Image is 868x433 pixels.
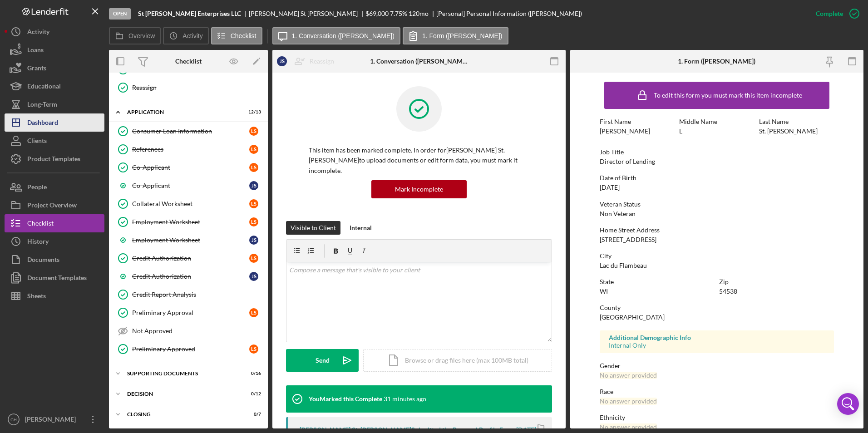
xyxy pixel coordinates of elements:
div: City [600,252,834,260]
div: Preliminary Approved [132,345,249,353]
a: Long-Term [5,95,104,113]
div: Clients [27,132,47,152]
div: [STREET_ADDRESS] [600,236,656,243]
div: L S [249,199,258,208]
div: First Name [600,118,675,125]
div: 12 / 13 [245,109,261,115]
div: Internal Only [609,342,825,349]
div: 120 mo [409,10,429,17]
a: Co-ApplicantJS [113,177,263,195]
div: Sheets [27,287,46,307]
button: Educational [5,77,104,95]
time: 2025-09-29 15:22 [384,395,426,403]
a: Not Approved [113,322,263,340]
label: Overview [128,32,155,39]
div: [GEOGRAPHIC_DATA] [600,314,665,321]
div: 7.75 % [390,10,407,17]
div: 0 / 12 [245,391,261,397]
div: Project Overview [27,196,77,216]
div: Checklist [175,58,202,65]
div: L S [249,344,258,354]
button: Clients [5,132,104,150]
div: History [27,232,49,253]
button: Project Overview [5,196,104,214]
div: Collateral Worksheet [132,200,249,207]
div: 0 / 16 [245,371,261,376]
div: Co-Applicant [132,164,249,171]
div: Co-Applicant [132,182,249,189]
div: Credit Authorization [132,273,249,280]
div: Dashboard [27,113,58,134]
label: 1. Form ([PERSON_NAME]) [422,32,503,39]
div: Non Veteran [600,210,636,217]
div: [PERSON_NAME] St [PERSON_NAME] [249,10,365,17]
div: 1. Conversation ([PERSON_NAME]) [370,58,468,65]
a: Co-ApplicantLS [113,158,263,177]
button: 1. Form ([PERSON_NAME]) [403,27,508,44]
div: Open [109,8,131,20]
label: Checklist [231,32,256,39]
div: WI [600,288,608,295]
b: St [PERSON_NAME] Enterprises LLC [138,10,241,17]
button: CH[PERSON_NAME] [5,410,104,428]
div: To edit this form you must mark this item incomplete [654,92,802,99]
div: You Marked this Complete [309,395,382,403]
div: No answer provided [600,398,657,405]
button: Checklist [5,214,104,232]
div: Application [127,109,238,115]
button: Visible to Client [286,221,340,235]
span: $69,000 [365,10,389,17]
button: Mark Incomplete [371,180,467,198]
div: Not Approved [132,327,263,335]
div: L S [249,217,258,226]
div: J S [277,56,287,66]
div: Job Title [600,148,834,156]
button: Grants [5,59,104,77]
div: Closing [127,412,238,417]
div: Complete [816,5,843,23]
button: Activity [163,27,208,44]
div: [PERSON_NAME] [23,410,82,431]
button: People [5,178,104,196]
label: 1. Conversation ([PERSON_NAME]) [292,32,395,39]
div: [PERSON_NAME] [600,128,650,135]
div: Long-Term [27,95,57,116]
p: This item has been marked complete. In order for [PERSON_NAME] St. [PERSON_NAME] to upload docume... [309,145,529,176]
button: Dashboard [5,113,104,132]
button: Activity [5,23,104,41]
div: Consumer Loan Information [132,128,249,135]
div: Educational [27,77,61,98]
div: Credit Report Analysis [132,291,263,298]
a: Employment WorksheetJS [113,231,263,249]
div: 1. Form ([PERSON_NAME]) [678,58,755,65]
div: Document Templates [27,269,87,289]
button: Loans [5,41,104,59]
div: J S [249,181,258,190]
div: L [679,128,682,135]
a: Sheets [5,287,104,305]
a: Credit AuthorizationJS [113,267,263,285]
a: Document Templates [5,269,104,287]
a: ReferencesLS [113,140,263,158]
div: 54538 [719,288,737,295]
div: L S [249,127,258,136]
div: J S [249,236,258,245]
div: State [600,278,715,285]
div: Loans [27,41,44,61]
div: Employment Worksheet [132,218,249,226]
div: County [600,304,834,311]
button: Checklist [211,27,262,44]
div: Documents [27,251,59,271]
div: Director of Lending [600,158,655,165]
div: Activity [27,23,49,43]
div: Checklist [27,214,54,235]
div: Reassign [132,84,263,91]
button: History [5,232,104,251]
div: Lac du Flambeau [600,262,647,269]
